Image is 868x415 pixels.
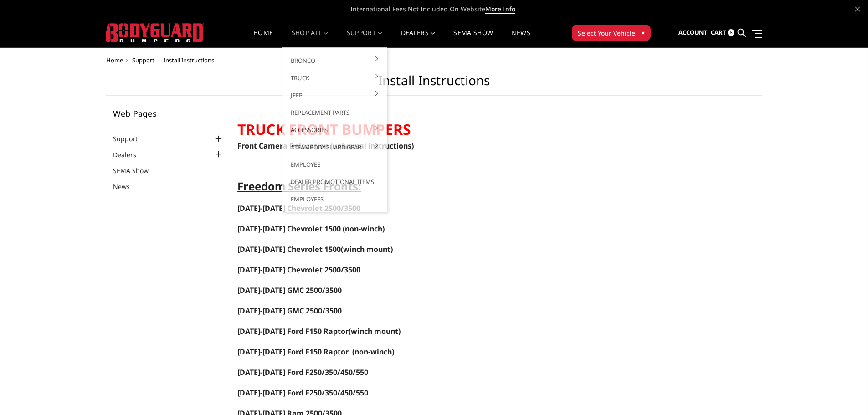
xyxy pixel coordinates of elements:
span: Install Instructions [164,56,214,64]
a: News [113,182,141,191]
span: (non-winch) [352,347,394,357]
a: [DATE]-[DATE] Ford F250/350/450/550 [237,389,368,397]
span: Account [678,28,708,36]
span: ▾ [642,28,645,37]
a: Accessories [286,121,384,138]
span: Select Your Vehicle [578,28,635,38]
a: Bronco [286,52,384,69]
a: shop all [292,30,329,47]
a: Employee [286,156,384,173]
a: SEMA Show [453,30,493,47]
span: Cart [711,28,726,36]
a: Home [106,56,123,64]
a: Cart 8 [711,20,734,45]
a: [DATE]-[DATE] Ford F250/350/450/550 [237,367,368,377]
img: BODYGUARD BUMPERS [106,23,204,42]
a: Dealers [401,30,436,47]
a: Truck [286,69,384,87]
a: Support [113,134,149,143]
span: Freedom Series Fronts: [237,179,361,194]
a: SEMA Show [113,166,160,175]
span: [DATE]-[DATE] Chevrolet 1500 [237,224,341,234]
span: (non-winch) [343,224,385,234]
a: Front Camera Relocation (universal instructions) [237,141,414,151]
a: News [511,30,530,47]
strong: TRUCK FRONT BUMPERS [237,119,411,139]
a: Support [132,56,154,64]
a: Dealer Promotional Items [286,173,384,190]
span: [DATE]-[DATE] GMC 2500/3500 [237,306,342,316]
a: Support [347,30,383,47]
iframe: Chat Widget [822,371,868,415]
span: (winch mount) [237,244,393,254]
a: #TeamBodyguard Gear [286,138,384,156]
a: Dealers [113,150,148,159]
a: More Info [485,5,515,14]
h1: Install Instructions [106,73,762,96]
a: [DATE]-[DATE] GMC 2500/3500 [237,285,342,295]
a: Replacement Parts [286,104,384,121]
span: [DATE]-[DATE] Ford F150 Raptor [237,347,349,357]
span: [DATE]-[DATE] Ford F250/350/450/550 [237,388,368,398]
a: [DATE]-[DATE] GMC 2500/3500 [237,307,342,315]
span: [DATE]-[DATE] Chevrolet 2500/3500 [237,265,360,275]
button: Select Your Vehicle [572,25,651,41]
a: [DATE]-[DATE] Chevrolet 1500 [237,244,341,254]
a: Employees [286,190,384,208]
a: Account [678,20,708,45]
a: [DATE]-[DATE] Ford F150 Raptor [237,348,349,356]
a: [DATE]-[DATE] Chevrolet 2500/3500 [237,266,360,274]
a: [DATE]-[DATE] Chevrolet 2500/3500 [237,203,360,213]
h5: Web Pages [113,109,224,118]
a: [DATE]-[DATE] Chevrolet 1500 [237,225,341,233]
span: (winch mount) [237,326,401,336]
a: Home [253,30,273,47]
a: [DATE]-[DATE] Ford F150 Raptor [237,326,349,336]
a: Jeep [286,87,384,104]
span: 8 [728,29,734,36]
